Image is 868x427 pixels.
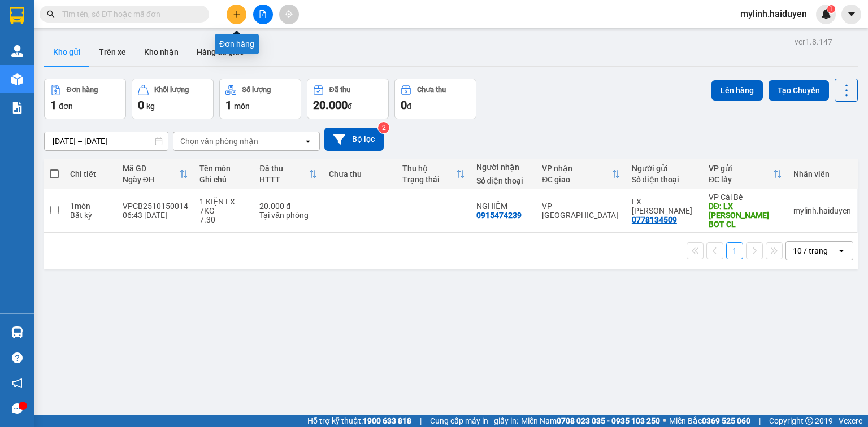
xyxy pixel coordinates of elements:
div: mylinh.haiduyen [793,206,851,215]
div: Số điện thoại [476,176,531,185]
span: kg [146,102,155,111]
span: ⚪️ [663,419,666,423]
th: Toggle SortBy [117,159,194,189]
div: Đã thu [329,86,350,94]
div: Đã thu [259,164,308,173]
button: Số lượng1món [219,79,301,119]
div: VPCB2510150014 [123,202,188,211]
div: Người gửi [632,164,697,173]
th: Toggle SortBy [397,159,470,189]
th: Toggle SortBy [254,159,323,189]
div: 1 món [70,202,111,211]
span: món [234,102,250,111]
span: message [12,403,23,414]
svg: open [837,246,846,255]
button: 1 [726,242,743,259]
div: 1 KIỆN LX 7KG [199,197,248,215]
span: notification [12,378,23,389]
th: Toggle SortBy [703,159,788,189]
span: 1 [829,5,833,13]
span: Cung cấp máy in - giấy in: [430,415,518,427]
span: | [420,415,422,427]
span: đ [407,102,411,111]
button: plus [227,5,246,24]
div: Chi tiết [70,169,111,178]
div: 10 / trang [793,245,828,256]
div: ĐC giao [542,175,611,184]
div: Trạng thái [402,175,455,184]
div: Thu hộ [402,164,455,173]
div: Chọn văn phòng nhận [180,136,258,147]
strong: 0369 525 060 [702,416,750,425]
span: đơn [59,102,73,111]
div: 20.000 đ [259,202,317,211]
div: Tại văn phòng [259,211,317,220]
span: copyright [805,417,813,425]
span: Hỗ trợ kỹ thuật: [307,415,411,427]
svg: open [303,137,313,146]
button: Trên xe [90,38,135,66]
div: Ngày ĐH [123,175,179,184]
div: Nhân viên [793,169,851,178]
span: 0 [138,98,144,112]
span: Miền Nam [521,415,660,427]
div: 0778134509 [632,215,677,224]
div: Người nhận [476,163,531,172]
div: ĐC lấy [709,175,773,184]
div: LX PHÙNG KHANG [632,197,697,215]
img: warehouse-icon [11,45,23,57]
button: Tạo Chuyến [769,80,829,101]
button: aim [279,5,299,24]
div: Đơn hàng [215,34,259,54]
strong: 1900 633 818 [363,416,411,425]
input: Select a date range. [45,132,168,150]
button: Đơn hàng1đơn [44,79,126,119]
img: warehouse-icon [11,73,23,85]
span: 0 [401,98,407,112]
button: Khối lượng0kg [132,79,214,119]
input: Tìm tên, số ĐT hoặc mã đơn [62,8,196,20]
span: 1 [225,98,232,112]
div: 06:43 [DATE] [123,211,188,220]
sup: 1 [827,5,835,13]
sup: 2 [378,122,389,133]
img: warehouse-icon [11,326,23,338]
img: icon-new-feature [821,9,831,19]
div: Chưa thu [329,169,391,178]
div: HTTT [259,175,308,184]
div: Số lượng [242,86,271,94]
img: logo-vxr [10,7,24,24]
div: VP Cái Bè [709,193,782,202]
button: Lên hàng [711,80,763,101]
img: solution-icon [11,102,23,114]
span: 1 [50,98,57,112]
div: 7.30 [199,215,248,224]
span: plus [233,10,241,18]
button: Kho nhận [135,38,188,66]
div: VP nhận [542,164,611,173]
div: Tên món [199,164,248,173]
div: Khối lượng [154,86,189,94]
div: ver 1.8.147 [795,36,832,48]
span: 20.000 [313,98,348,112]
div: DĐ: LX PHÙNG KHANG BOT CL [709,202,782,229]
button: Bộ lọc [324,128,384,151]
span: file-add [259,10,267,18]
span: question-circle [12,352,23,363]
span: search [47,10,55,18]
div: Số điện thoại [632,175,697,184]
button: Kho gửi [44,38,90,66]
strong: 0708 023 035 - 0935 103 250 [557,416,660,425]
button: Đã thu20.000đ [307,79,389,119]
th: Toggle SortBy [536,159,626,189]
span: caret-down [847,9,857,19]
span: mylinh.haiduyen [731,7,816,21]
button: Chưa thu0đ [394,79,476,119]
span: Miền Bắc [669,415,750,427]
div: Đơn hàng [67,86,98,94]
div: Chưa thu [417,86,446,94]
button: file-add [253,5,273,24]
button: caret-down [841,5,861,24]
span: đ [348,102,352,111]
div: Mã GD [123,164,179,173]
